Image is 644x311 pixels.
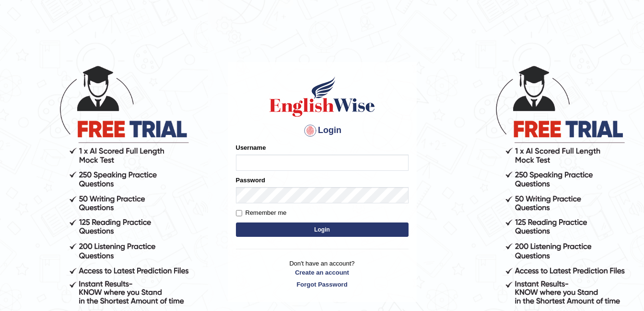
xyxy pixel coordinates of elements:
a: Create an account [236,268,409,277]
h4: Login [236,123,409,138]
a: Forgot Password [236,280,409,289]
label: Remember me [236,208,287,218]
label: Username [236,143,266,152]
img: Logo of English Wise sign in for intelligent practice with AI [268,75,377,118]
input: Remember me [236,210,242,216]
button: Login [236,222,409,237]
p: Don't have an account? [236,259,409,289]
label: Password [236,176,265,185]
